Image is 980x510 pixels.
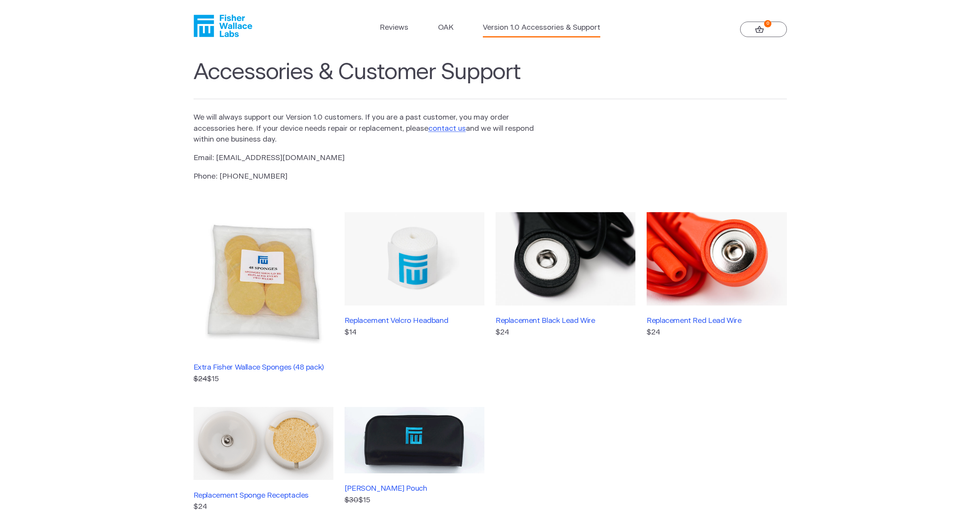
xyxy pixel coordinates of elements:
[345,496,358,504] s: $30
[483,22,600,34] a: Version 1.0 Accessories & Support
[647,316,786,325] h3: Replacement Red Lead Wire
[345,212,484,385] a: Replacement Velcro Headband$14
[345,484,484,493] h3: [PERSON_NAME] Pouch
[647,212,786,385] a: Replacement Red Lead Wire$24
[740,22,787,37] a: 0
[194,212,333,352] img: Extra Fisher Wallace Sponges (48 pack)
[345,495,484,506] p: $15
[496,212,635,385] a: Replacement Black Lead Wire$24
[345,212,484,306] img: Replacement Velcro Headband
[194,375,207,383] s: $24
[194,363,333,372] h3: Extra Fisher Wallace Sponges (48 pack)
[194,491,333,500] h3: Replacement Sponge Receptacles
[194,153,535,164] p: Email: [EMAIL_ADDRESS][DOMAIN_NAME]
[194,59,787,100] h1: Accessories & Customer Support
[194,374,333,385] p: $15
[345,316,484,325] h3: Replacement Velcro Headband
[496,316,635,325] h3: Replacement Black Lead Wire
[647,327,786,338] p: $24
[194,171,535,182] p: Phone: [PHONE_NUMBER]
[194,407,333,480] img: Replacement Sponge Receptacles
[194,112,535,145] p: We will always support our Version 1.0 customers. If you are a past customer, you may order acces...
[345,327,484,338] p: $14
[438,22,453,34] a: OAK
[764,20,771,27] strong: 0
[194,15,252,37] a: Fisher Wallace
[496,327,635,338] p: $24
[428,125,466,132] a: contact us
[380,22,408,34] a: Reviews
[194,212,333,385] a: Extra Fisher Wallace Sponges (48 pack) $24$15
[496,212,635,306] img: Replacement Black Lead Wire
[647,212,786,306] img: Replacement Red Lead Wire
[345,407,484,473] img: Fisher Wallace Pouch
